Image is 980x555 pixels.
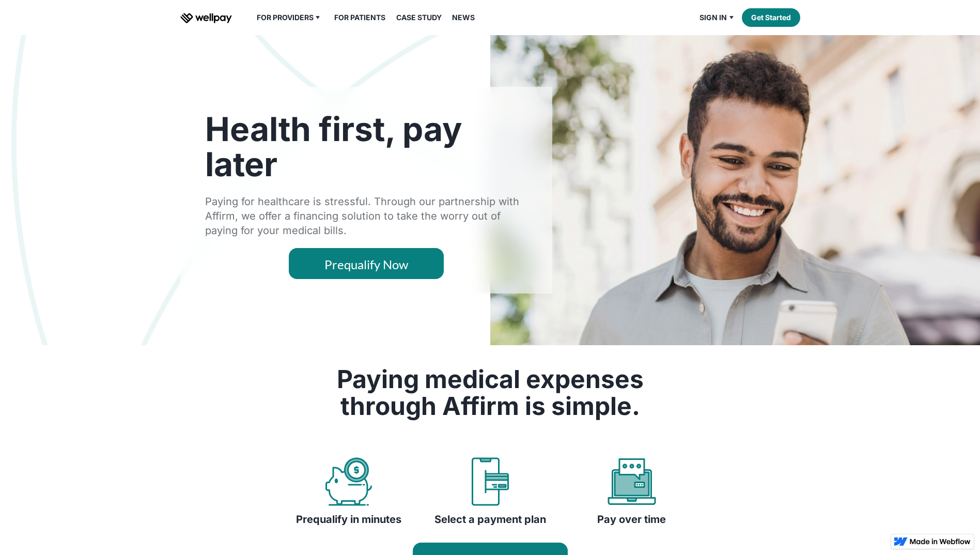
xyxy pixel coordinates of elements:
a: News [446,11,481,24]
h4: Select a payment plan [434,513,546,526]
div: Paying for healthcare is stressful. Through our partnership with Affirm, we offer a financing sol... [205,194,527,238]
h1: Health first, pay later [205,112,527,182]
h4: Prequalify in minutes [296,513,401,526]
h2: Paying medical expenses through Affirm is simple. [304,366,676,420]
img: Made in Webflow [910,538,971,545]
div: For Providers [257,11,314,24]
a: Get Started [742,8,800,27]
div: Sign in [693,11,742,24]
a: Case Study [390,11,448,24]
h4: Pay over time [597,513,666,526]
a: home [180,11,232,24]
a: Prequalify Now [289,248,444,279]
div: For Providers [251,11,329,24]
div: Sign in [699,11,727,24]
a: For Patients [328,11,392,24]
